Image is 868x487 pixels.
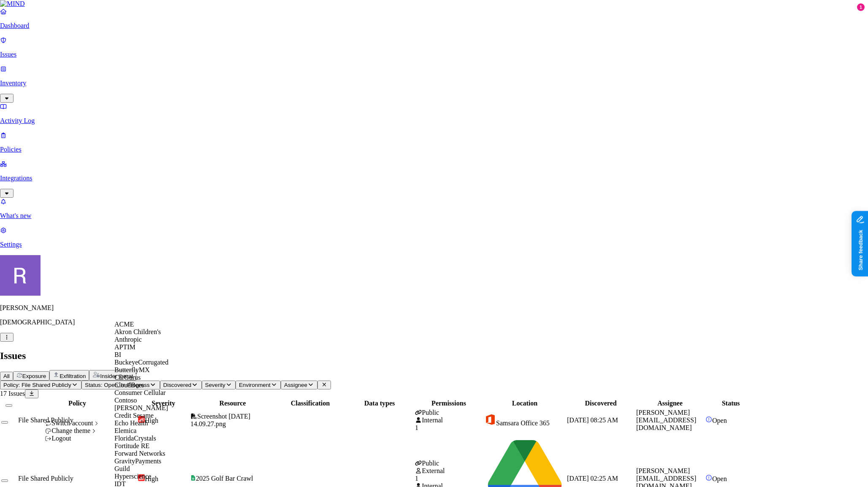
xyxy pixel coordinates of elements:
span: BuckeyeCorrugated [114,359,168,366]
span: Guild [114,465,130,472]
span: Status: Open, In Progress [85,382,149,388]
div: Internal [415,416,483,424]
div: Data types [346,400,413,407]
div: Logout [45,435,100,442]
span: Echo Health [114,419,148,427]
div: 1 [857,3,865,11]
img: office-365 [484,414,496,425]
span: Contoso [114,397,137,404]
div: 1 [415,424,483,432]
div: Location [484,400,565,407]
span: BI [114,351,121,358]
span: Elemica [114,427,136,434]
span: ButterflyMX [114,366,150,373]
span: [PERSON_NAME] [114,404,168,411]
span: Exfiltration [60,373,86,379]
span: CloudBees [114,381,144,389]
span: Consumer Cellular [114,389,165,396]
span: Open [712,417,727,424]
span: Forward Networks [114,450,165,457]
span: ACME [114,321,134,328]
div: Discovered [567,400,635,407]
div: Status [705,400,756,407]
span: Open [712,475,727,482]
span: [DATE] 08:25 AM [567,416,618,424]
span: Akron Children's [114,328,161,335]
button: Select all [5,404,12,407]
span: Switch account [52,419,93,427]
span: GravityPayments [114,457,161,465]
span: Environment [239,382,271,388]
span: File Shared Publicly [18,475,73,482]
span: Insider threat [100,373,133,379]
button: Select row [1,479,8,482]
span: Hyperscience [114,473,151,480]
span: Assignee [284,382,307,388]
button: Select row [1,421,8,424]
span: FloridaCrystals [114,435,156,442]
span: [PERSON_NAME][EMAIL_ADDRESS][DOMAIN_NAME] [636,409,696,431]
span: Policy: File Shared Publicly [3,382,71,388]
div: Public [415,409,483,416]
span: 2025 Golf Bar Crawl [196,475,253,482]
span: Exposure [22,373,46,379]
span: APTIM [114,343,136,351]
div: Resource [190,400,275,407]
span: Change theme [52,427,90,434]
div: 1 [415,475,483,482]
span: CarGurus [114,374,141,381]
span: [DATE] 02:25 AM [567,475,618,482]
div: External [415,467,483,475]
div: Public [415,460,483,467]
img: status-open [705,416,712,423]
span: Samsara Office 365 [496,419,550,427]
div: Policy [18,400,136,407]
span: Severity [205,382,225,388]
span: Anthropic [114,336,142,343]
img: status-open [705,474,712,481]
div: Permissions [415,400,483,407]
div: Assignee [636,400,704,407]
span: File Shared Publicly [18,416,73,424]
div: Classification [277,400,344,407]
span: Credit Sesame [114,412,154,419]
span: Screenshot [DATE] 14.09.27.png [190,413,250,427]
span: Fortitude RE [114,442,149,449]
span: All [3,373,10,379]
